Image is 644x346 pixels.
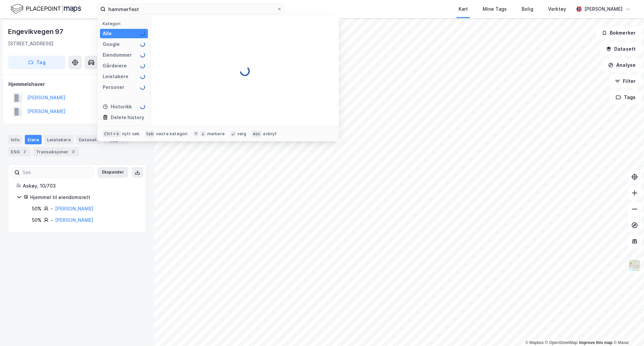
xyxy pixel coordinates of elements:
[55,206,93,211] a: [PERSON_NAME]
[628,259,641,272] img: Z
[51,216,53,224] div: -
[25,135,42,144] div: Eiere
[8,80,146,88] div: Hjemmelshaver
[145,131,155,137] div: tab
[548,5,566,13] div: Verktøy
[111,113,144,121] div: Delete history
[103,30,112,38] div: Alle
[610,91,641,104] button: Tags
[140,85,145,90] img: spinner.a6d8c91a73a9ac5275cf975e30b51cfb.svg
[545,340,578,345] a: OpenStreetMap
[140,74,145,79] img: spinner.a6d8c91a73a9ac5275cf975e30b51cfb.svg
[602,58,641,72] button: Analyse
[237,131,246,137] div: velg
[610,314,644,346] iframe: Chat Widget
[103,72,128,81] div: Leietakere
[8,40,53,48] div: [STREET_ADDRESS]
[55,217,93,223] a: [PERSON_NAME]
[263,131,277,137] div: avbryt
[207,131,225,137] div: markere
[11,3,81,15] img: logo.f888ab2527a4732fd821a326f86c7f29.svg
[122,131,140,137] div: nytt søk
[600,42,641,56] button: Datasett
[98,167,128,178] button: Ekspander
[525,340,544,345] a: Mapbox
[8,147,31,156] div: ESG
[103,21,148,26] div: Kategori
[21,148,28,155] div: 2
[30,193,138,201] div: Hjemmel til eiendomsrett
[522,5,533,13] div: Bolig
[609,75,641,88] button: Filter
[140,42,145,47] img: spinner.a6d8c91a73a9ac5275cf975e30b51cfb.svg
[140,63,145,68] img: spinner.a6d8c91a73a9ac5275cf975e30b51cfb.svg
[32,205,42,213] div: 50%
[483,5,507,13] div: Mine Tags
[584,5,623,13] div: [PERSON_NAME]
[51,205,53,213] div: -
[106,4,277,14] input: Søk på adresse, matrikkel, gårdeiere, leietakere eller personer
[70,148,76,155] div: 3
[140,52,145,58] img: spinner.a6d8c91a73a9ac5275cf975e30b51cfb.svg
[8,135,22,144] div: Info
[33,147,79,156] div: Transaksjoner
[44,135,73,144] div: Leietakere
[20,167,93,178] input: Søk
[610,314,644,346] div: Kontrollprogram for chat
[103,62,127,70] div: Gårdeiere
[103,103,132,111] div: Historikk
[596,26,641,40] button: Bokmerker
[156,131,188,137] div: neste kategori
[140,31,145,36] img: spinner.a6d8c91a73a9ac5275cf975e30b51cfb.svg
[8,56,66,69] button: Tag
[239,66,250,77] img: spinner.a6d8c91a73a9ac5275cf975e30b51cfb.svg
[579,340,612,345] a: Improve this map
[252,131,262,137] div: esc
[140,104,145,109] img: spinner.a6d8c91a73a9ac5275cf975e30b51cfb.svg
[23,182,138,190] div: Askøy, 10/703
[32,216,42,224] div: 50%
[103,131,121,137] div: Ctrl + k
[8,26,65,37] div: Engevikvegen 97
[459,5,468,13] div: Kart
[103,40,120,48] div: Google
[103,83,124,91] div: Personer
[76,135,101,144] div: Datasett
[103,51,132,59] div: Eiendommer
